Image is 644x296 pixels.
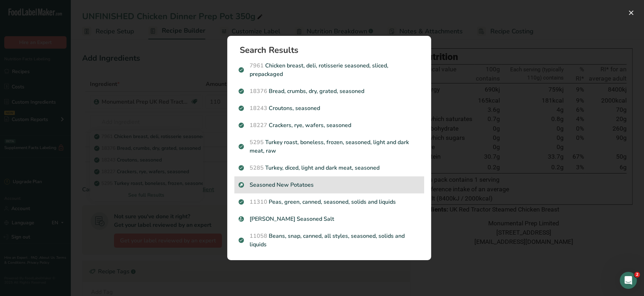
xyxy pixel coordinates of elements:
[239,61,420,78] p: Chicken breast, deli, rotisserie seasoned, sliced, prepackaged
[239,87,420,95] p: Bread, crumbs, dry, grated, seasoned
[239,121,420,130] p: Crackers, rye, wafers, seasoned
[239,104,420,113] p: Croutons, seasoned
[239,182,244,188] img: Sub Recipe
[250,198,268,206] span: 11310
[239,164,420,172] p: Turkey, diced, light and dark meat, seasoned
[239,181,420,189] p: Seasoned New Potatoes
[250,104,268,112] span: 18243
[250,232,268,240] span: 11058
[239,198,420,206] p: Peas, green, canned, seasoned, solids and liquids
[239,215,420,223] p: [PERSON_NAME] Seasoned Salt
[250,121,268,129] span: 18227
[239,232,420,249] p: Beans, snap, canned, all styles, seasoned, solids and liquids
[250,62,264,70] span: 7961
[620,272,637,289] iframe: Intercom live chat
[240,46,424,54] h1: Search Results
[250,138,264,146] span: 5295
[250,87,268,95] span: 18376
[239,138,420,155] p: Turkey roast, boneless, frozen, seasoned, light and dark meat, raw
[250,164,264,172] span: 5285
[634,272,640,278] span: 2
